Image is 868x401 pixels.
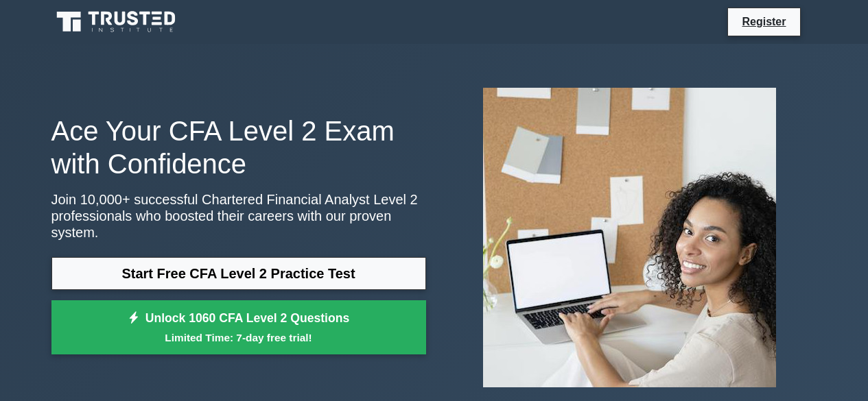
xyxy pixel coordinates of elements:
[69,330,409,345] small: Limited Time: 7-day free trial!
[51,257,426,290] a: Start Free CFA Level 2 Practice Test
[734,13,794,30] a: Register
[51,114,426,180] h1: Ace Your CFA Level 2 Exam with Confidence
[51,191,426,241] p: Join 10,000+ successful Chartered Financial Analyst Level 2 professionals who boosted their caree...
[51,300,426,355] a: Unlock 1060 CFA Level 2 QuestionsLimited Time: 7-day free trial!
